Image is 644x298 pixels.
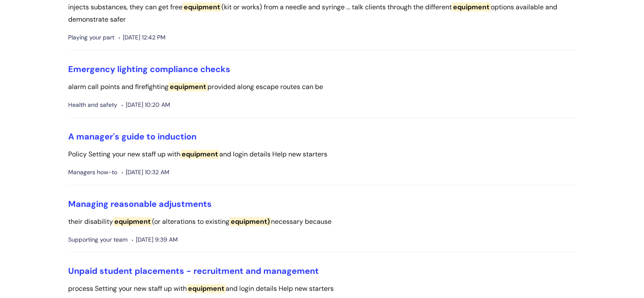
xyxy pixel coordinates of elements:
[68,148,576,161] p: Policy Setting your new staff up with and login details Help new starters
[229,217,271,226] span: equipment)
[122,100,170,110] span: [DATE] 10:20 AM
[180,150,219,159] span: equipment
[68,131,196,142] a: A manager's guide to induction
[132,234,178,245] span: [DATE] 9:39 AM
[169,82,207,91] span: equipment
[122,167,169,178] span: [DATE] 10:32 AM
[68,32,114,43] span: Playing your part
[68,100,117,110] span: Health and safety
[68,81,576,93] p: alarm call points and firefighting provided along escape routes can be
[68,265,319,276] a: Unpaid student placements - recruitment and management
[68,64,230,75] a: Emergency lighting compliance checks
[68,234,127,245] span: Supporting your team
[68,216,576,228] p: their disability (or alterations to existing necessary because
[182,3,221,11] span: equipment
[187,284,226,293] span: equipment
[68,283,576,295] p: process Setting your new staff up with and login details Help new starters
[452,3,491,11] span: equipment
[68,1,576,26] p: injects substances, they can get free (kit or works) from a needle and syringe ... talk clients t...
[68,167,117,178] span: Managers how-to
[119,32,166,43] span: [DATE] 12:42 PM
[113,217,152,226] span: equipment
[68,198,212,209] a: Managing reasonable adjustments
